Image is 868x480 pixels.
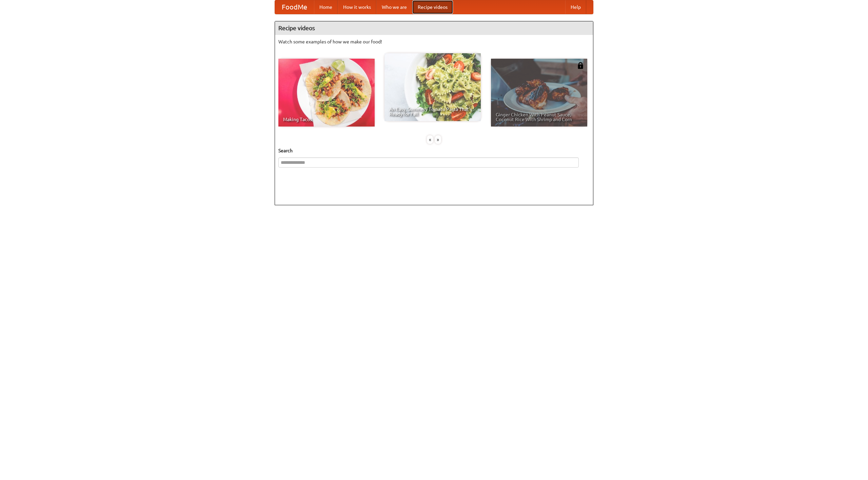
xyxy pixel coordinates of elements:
a: Home [314,0,338,14]
span: An Easy, Summery Tomato Pasta That's Ready for Fall [389,107,476,116]
a: How it works [338,0,376,14]
a: An Easy, Summery Tomato Pasta That's Ready for Fall [384,53,481,121]
a: FoodMe [275,0,314,14]
h5: Search [278,147,590,154]
p: Watch some examples of how we make our food! [278,38,590,45]
a: Help [565,0,586,14]
span: Making Tacos [283,117,370,122]
h4: Recipe videos [275,21,593,35]
img: 483408.png [577,62,584,69]
div: » [435,135,441,144]
a: Who we are [376,0,412,14]
a: Recipe videos [412,0,453,14]
div: « [427,135,433,144]
a: Making Tacos [278,59,375,127]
